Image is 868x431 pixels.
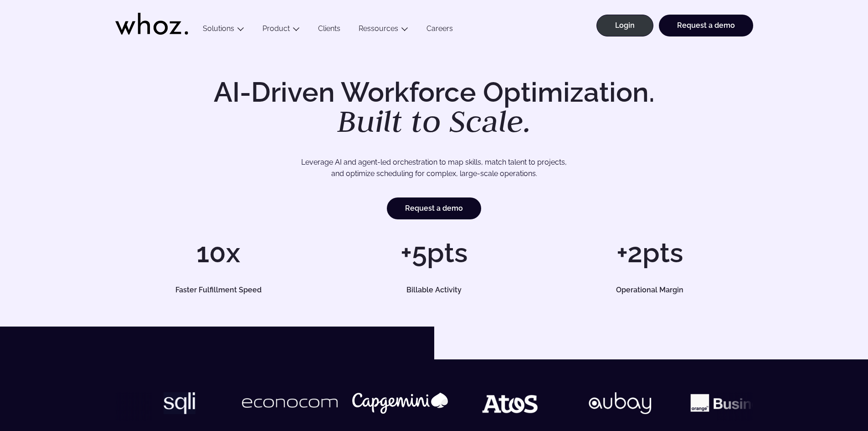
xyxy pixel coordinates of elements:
button: Product [253,24,309,36]
a: Request a demo [387,197,481,219]
a: Careers [417,24,462,36]
a: Clients [309,24,349,36]
h1: +5pts [331,239,537,266]
h1: 10x [115,239,322,266]
h5: Faster Fulfillment Speed [125,286,311,294]
h1: +2pts [546,239,753,266]
a: Product [262,24,290,33]
button: Ressources [349,24,417,36]
h5: Operational Margin [557,286,743,294]
a: Login [596,15,653,36]
a: Request a demo [659,15,753,36]
em: Built to Scale. [337,101,531,141]
h5: Billable Activity [341,286,527,294]
h1: AI-Driven Workforce Optimization. [201,78,668,137]
p: Leverage AI and agent-led orchestration to map skills, match talent to projects, and optimize sch... [147,156,721,180]
button: Solutions [194,24,253,36]
a: Ressources [359,24,398,33]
